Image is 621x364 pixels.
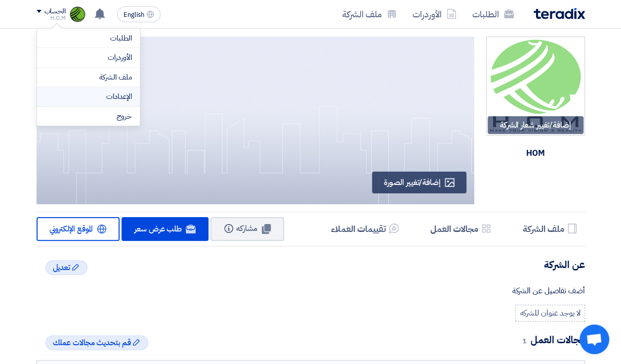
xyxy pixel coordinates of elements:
[45,72,132,83] a: ملف الشركة
[534,8,585,19] img: Teradix logo
[464,2,522,26] a: الطلبات
[70,6,85,22] img: n_1744788391254.jpg
[134,223,182,235] span: طلب عرض سعر
[117,6,161,22] button: English
[37,107,140,126] li: خروج
[522,335,527,346] span: 1
[488,116,583,134] div: إضافة/تغيير شعار الشركة
[53,337,131,349] span: قم بتحديث مجالات عملك
[124,11,144,18] span: English
[45,91,132,102] a: الإعدادات
[430,223,478,234] h5: مجالات العمل
[37,285,585,297] div: أضف تفاصيل عن الشركة
[37,217,120,241] a: الموقع الإلكتروني
[522,142,549,164] div: HOM
[405,2,464,26] a: الأوردرات
[210,217,284,241] button: مشاركه
[334,2,405,26] a: ملف الشركة
[37,15,66,21] div: H.O.M
[122,217,208,241] a: طلب عرض سعر
[53,262,71,273] span: تعديل
[45,33,132,44] a: الطلبات
[331,223,386,234] h5: تقييمات العملاء
[236,223,257,234] span: مشاركه
[384,177,440,188] span: إضافة/تغيير الصورة
[523,223,564,234] h5: ملف الشركة
[49,223,93,235] span: الموقع الإلكتروني
[37,333,585,346] h4: مجالات العمل
[44,7,66,16] div: الحساب
[515,305,584,321] div: لا يوجد عنوان للشركه
[45,52,132,63] a: الأوردرات
[37,258,585,271] h4: عن الشركة
[580,324,609,354] a: Open chat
